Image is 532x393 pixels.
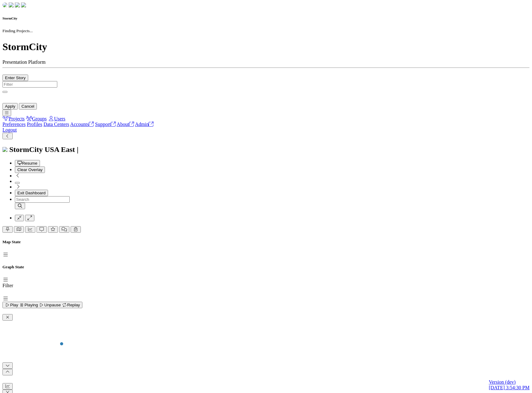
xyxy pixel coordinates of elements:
a: Support [95,122,116,127]
span: USA East [45,145,75,153]
span: Replay [62,303,80,307]
label: Filter [2,283,13,288]
a: Logout [2,127,17,132]
button: Play Playing Unpause Replay [2,302,82,308]
h1: StormCity [2,41,530,53]
a: Accounts [70,122,94,127]
small: Finding Projects... [2,28,33,33]
img: chi-fish-down.png [9,2,14,7]
img: chi-fish-down.png [2,2,7,7]
span: Play [5,303,18,307]
a: Admin [135,122,154,127]
span: | [77,145,78,153]
span: Unpause [39,303,61,307]
a: Projects [2,116,25,121]
h5: Map State [2,240,530,244]
a: About [117,122,134,127]
input: Filter [2,81,57,88]
span: [DATE] 3:54:30 PM [489,385,530,390]
a: Data Centers [43,122,69,127]
button: Apply [2,103,18,110]
button: Exit Dashboard [15,190,48,196]
a: Groups [26,116,47,121]
span: Presentation Platform [2,59,46,65]
h6: StormCity [2,16,530,20]
button: Clear Overlay [15,166,45,173]
button: Cancel [19,103,37,110]
input: Search [15,196,70,203]
img: chi-fish-up.png [15,2,20,7]
span: StormCity [9,145,43,153]
img: chi-fish-icon.svg [2,147,7,152]
button: Resume [15,160,40,166]
img: chi-fish-blink.png [21,2,26,7]
a: Preferences [2,122,26,127]
a: Profiles [27,122,42,127]
a: Version (dev) [DATE] 3:54:30 PM [489,379,530,391]
button: Enter Story [2,75,28,81]
a: Users [48,116,65,121]
h5: Graph State [2,265,530,270]
span: Playing [19,303,38,307]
